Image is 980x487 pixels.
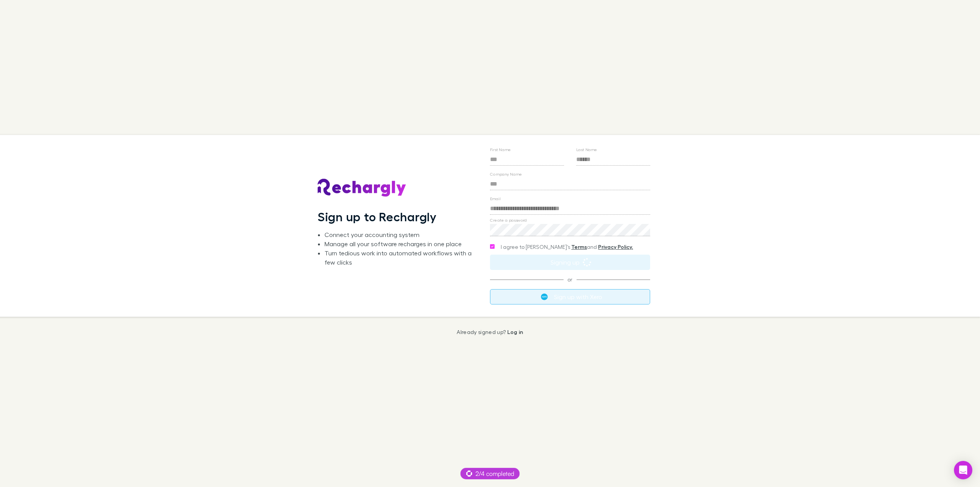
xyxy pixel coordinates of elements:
[501,243,633,251] span: I agree to [PERSON_NAME]’s and
[457,329,523,335] p: Already signed up?
[507,329,523,335] a: Log in
[490,217,527,223] label: Create a password
[598,243,633,250] a: Privacy Policy.
[324,248,478,267] li: Turn tedious work into automated workflows with a few clicks
[541,293,548,300] img: Xero's logo
[324,239,478,248] li: Manage all your software recharges in one place
[490,255,650,270] button: Signing up
[576,147,597,153] label: Last Name
[490,147,511,153] label: First Name
[954,461,972,479] div: Open Intercom Messenger
[318,209,437,224] h1: Sign up to Rechargly
[571,243,587,250] a: Terms
[490,171,522,177] label: Company Name
[490,289,650,304] button: Sign up with Xero
[490,196,500,202] label: Email
[324,230,478,239] li: Connect your accounting system
[318,179,406,197] img: Rechargly's Logo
